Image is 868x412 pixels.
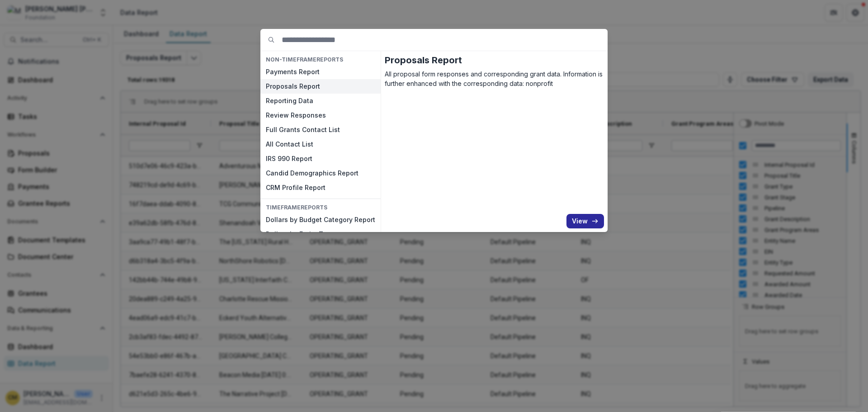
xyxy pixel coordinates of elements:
[260,213,381,227] button: Dollars by Budget Category Report
[260,108,381,123] button: Review Responses
[260,79,381,94] button: Proposals Report
[385,69,604,88] p: All proposal form responses and corresponding grant data. Information is further enhanced with th...
[385,55,604,66] h2: Proposals Report
[260,94,381,108] button: Reporting Data
[260,180,381,195] button: CRM Profile Report
[260,203,381,213] h4: TIMEFRAME Reports
[260,227,381,242] button: Dollars by Entity Tags
[260,166,381,180] button: Candid Demographics Report
[260,65,381,79] button: Payments Report
[260,123,381,137] button: Full Grants Contact List
[566,214,604,228] button: View
[260,55,381,65] h4: NON-TIMEFRAME Reports
[260,137,381,152] button: All Contact List
[260,152,381,166] button: IRS 990 Report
